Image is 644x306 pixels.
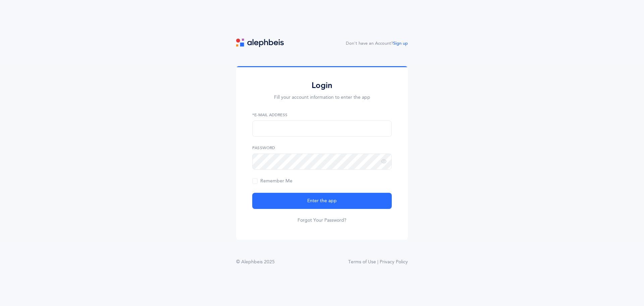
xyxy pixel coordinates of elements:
span: Enter the app [307,198,337,205]
img: logo.svg [236,39,284,47]
p: Fill your account information to enter the app [252,94,392,101]
a: Sign up [393,41,408,46]
div: © Alephbeis 2025 [236,259,275,266]
div: Don't have an Account? [346,40,408,47]
label: Password [252,145,392,151]
button: Enter the app [252,193,392,209]
span: Remember Me [252,178,292,184]
a: Terms of Use | Privacy Policy [348,259,408,266]
label: *E-Mail Address [252,112,392,118]
a: Forgot Your Password? [298,217,346,224]
h2: Login [252,80,392,91]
